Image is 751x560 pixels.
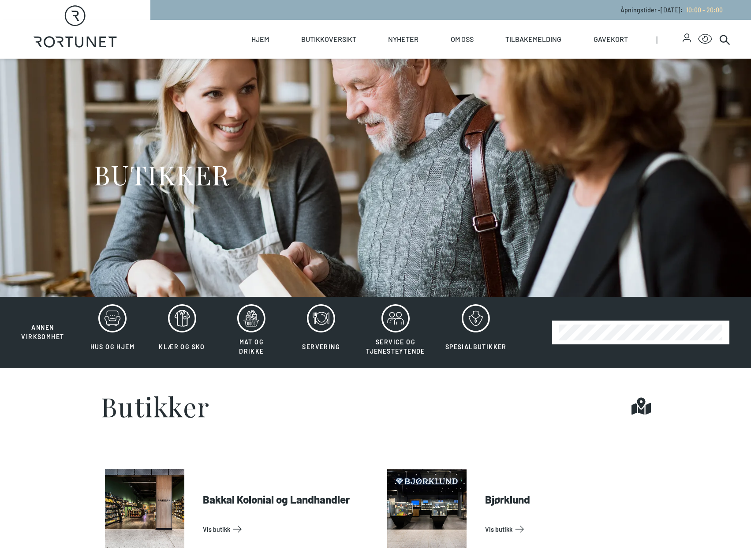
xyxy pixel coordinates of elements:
[78,304,146,361] button: Hus og hjem
[683,6,723,14] a: 10:00 - 20:00
[93,158,230,191] h1: BUTIKKER
[451,20,474,59] a: Om oss
[388,20,418,59] a: Nyheter
[656,20,683,59] span: |
[90,343,135,351] span: Hus og hjem
[159,343,205,351] span: Klær og sko
[436,304,516,361] button: Spesialbutikker
[357,304,434,361] button: Service og tjenesteytende
[217,304,285,361] button: Mat og drikke
[445,343,507,351] span: Spesialbutikker
[239,338,264,355] span: Mat og drikke
[21,324,64,340] span: Annen virksomhet
[620,5,723,15] p: Åpningstider - [DATE] :
[287,304,355,361] button: Servering
[505,20,561,59] a: Tilbakemelding
[251,20,269,59] a: Hjem
[698,32,712,46] button: Open Accessibility Menu
[9,304,77,342] button: Annen virksomhet
[301,20,356,59] a: Butikkoversikt
[366,338,425,355] span: Service og tjenesteytende
[101,393,210,419] h1: Butikker
[148,304,216,361] button: Klær og sko
[302,343,340,351] span: Servering
[686,6,723,14] span: 10:00 - 20:00
[594,20,628,59] a: Gavekort
[485,522,647,536] a: Vis Butikk: Bjørklund
[203,522,365,536] a: Vis Butikk: Bakkal Kolonial og Landhandler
